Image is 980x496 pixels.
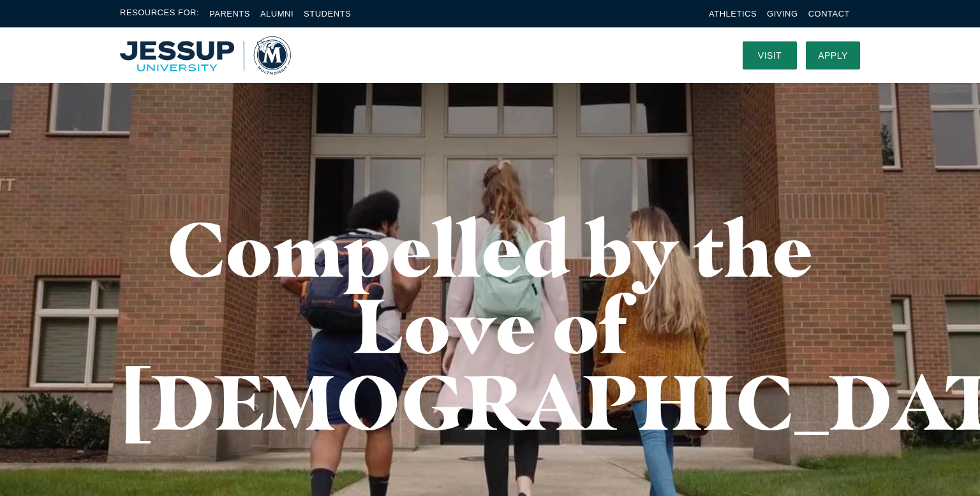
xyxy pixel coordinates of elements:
a: Alumni [260,9,293,18]
a: Parents [209,9,250,18]
a: Giving [767,9,798,18]
a: Visit [743,41,797,69]
a: Athletics [709,9,757,18]
img: Multnomah University Logo [120,36,291,75]
a: Apply [806,41,860,69]
span: Resources For: [120,6,199,21]
a: Home [120,36,291,75]
h1: Compelled by the Love of [DEMOGRAPHIC_DATA] [120,210,860,440]
a: Students [304,9,351,18]
a: Contact [808,9,850,18]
